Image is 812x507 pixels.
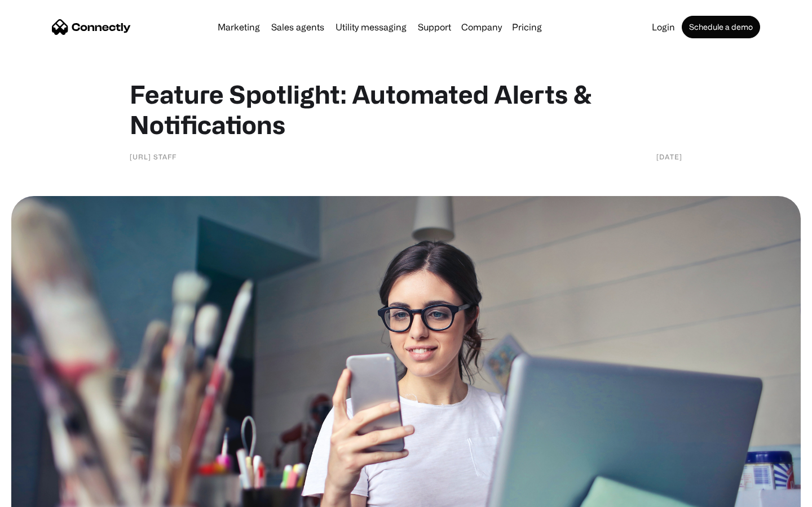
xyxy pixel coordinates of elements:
a: Utility messaging [331,23,411,32]
a: Sales agents [267,23,329,32]
a: Login [647,23,679,32]
aside: Language selected: English [11,487,68,503]
h1: Feature Spotlight: Automated Alerts & Notifications [130,79,682,140]
a: Schedule a demo [682,16,760,38]
div: Company [461,19,502,35]
a: Pricing [507,23,546,32]
div: [DATE] [656,151,682,162]
a: Marketing [213,23,264,32]
ul: Language list [23,487,68,503]
div: [URL] staff [130,151,176,162]
a: Support [413,23,456,32]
